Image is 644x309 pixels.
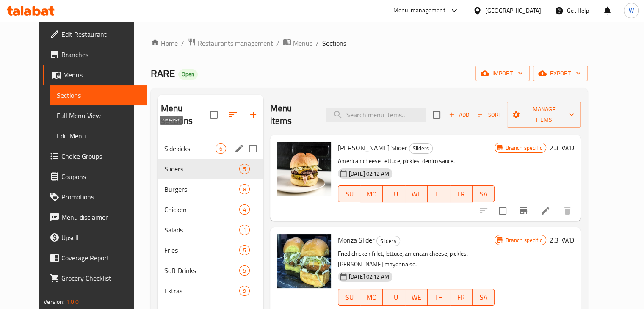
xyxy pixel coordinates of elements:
h6: 2.3 KWD [550,234,574,246]
a: Upsell [43,227,147,248]
div: Burgers8 [158,179,263,199]
span: Chicken [164,204,239,215]
span: MO [364,188,379,200]
span: Upsell [61,232,140,243]
span: Menus [293,38,312,48]
a: Coupons [43,166,147,187]
img: Monza Slider [277,234,331,288]
button: SU [338,289,361,306]
a: Edit menu item [540,206,550,216]
span: Sections [322,38,346,48]
button: SU [338,185,361,202]
span: Burgers [164,184,239,194]
span: Branch specific [502,144,545,152]
h6: 2.3 KWD [550,142,574,154]
span: SU [342,188,357,200]
span: TU [386,291,402,303]
button: import [475,66,530,81]
a: Grocery Checklist [43,268,147,288]
span: MO [364,291,379,303]
a: Menus [43,65,147,85]
span: Select all sections [205,106,223,124]
span: Grocery Checklist [61,273,140,283]
span: TU [386,188,402,200]
span: Coupons [61,171,140,182]
button: SA [473,185,495,202]
span: Sliders [164,164,239,174]
span: Full Menu View [57,110,140,121]
a: Full Menu View [50,105,147,126]
span: Sliders [377,236,400,246]
span: Sliders [409,143,432,153]
span: Monza Slider [338,234,375,246]
span: 5 [240,267,249,275]
span: Extras [164,286,239,296]
h2: Menu items [270,102,316,127]
a: Promotions [43,187,147,207]
div: Sidekicks6edit [158,138,263,159]
div: Soft Drinks5 [158,260,263,281]
span: Sort sections [223,105,243,125]
span: WE [409,291,424,303]
a: Menu disclaimer [43,207,147,227]
span: export [540,68,581,79]
img: Bobby Milk Slider [277,142,331,196]
div: items [239,286,250,296]
a: Coverage Report [43,248,147,268]
span: W [629,6,634,15]
a: Edit Menu [50,126,147,146]
button: SA [473,289,495,306]
div: Sliders [376,236,400,246]
span: Menu disclaimer [61,212,140,222]
span: Edit Menu [57,131,140,141]
div: items [239,204,250,215]
p: Fried chicken fillet, lettuce, american cheese, pickles, [PERSON_NAME] mayonnaise. [338,248,495,270]
div: Menu-management [393,6,445,16]
span: Choice Groups [61,151,140,161]
span: [DATE] 02:12 AM [345,273,392,281]
button: TU [383,185,405,202]
span: TH [431,188,447,200]
span: Coverage Report [61,253,140,263]
nav: breadcrumb [151,38,588,49]
a: Branches [43,44,147,65]
div: Soft Drinks [164,265,239,276]
div: Fries5 [158,240,263,260]
h2: Menu sections [161,102,210,127]
span: 6 [216,145,226,153]
span: Restaurants management [198,38,273,48]
span: TH [431,291,447,303]
button: TU [383,289,405,306]
div: Sliders5 [158,159,263,179]
span: Select to update [494,202,511,220]
span: 5 [240,246,249,254]
span: Add [448,110,470,120]
span: Add item [445,108,473,121]
span: FR [453,188,469,200]
span: FR [453,291,469,303]
span: Edit Restaurant [61,29,140,39]
div: Open [178,69,198,80]
div: items [239,184,250,194]
button: Branch-specific-item [513,201,533,221]
span: Sections [57,90,140,100]
div: items [239,225,250,235]
button: edit [233,142,246,155]
span: WE [409,188,424,200]
a: Edit Restaurant [43,24,147,44]
span: 4 [240,206,249,214]
span: Fries [164,245,239,255]
p: American cheese, lettuce, pickles, deniro sauce. [338,156,495,166]
button: MO [360,185,383,202]
span: SA [476,188,492,200]
button: WE [405,185,428,202]
span: Sort [478,110,501,120]
span: [PERSON_NAME] Slider [338,141,407,154]
button: Sort [476,108,503,121]
li: / [316,38,319,48]
button: export [533,66,588,81]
